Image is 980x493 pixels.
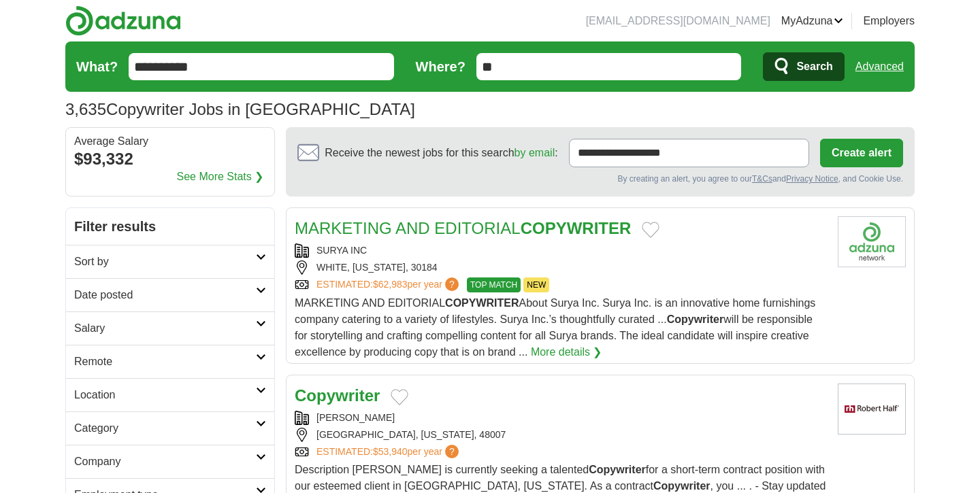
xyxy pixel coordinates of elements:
[65,100,415,118] h1: Copywriter Jobs in [GEOGRAPHIC_DATA]
[838,384,906,435] img: Robert Half logo
[416,56,465,77] label: Where?
[66,245,274,278] a: Sort by
[531,344,602,360] a: More details ❯
[391,389,408,405] button: Add to favorite jobs
[65,97,106,122] span: 3,635
[295,260,827,275] div: WHITE, [US_STATE], 30184
[74,287,256,303] h2: Date posted
[521,219,632,237] strong: COPYWRITER
[74,454,256,470] h2: Company
[586,13,770,29] li: [EMAIL_ADDRESS][DOMAIN_NAME]
[373,446,408,457] span: $53,940
[295,219,631,237] a: MARKETING AND EDITORIALCOPYWRITER
[74,387,256,403] h2: Location
[820,139,903,167] button: Create alert
[467,277,521,292] span: TOP MATCH
[74,136,266,147] div: Average Salary
[667,313,724,325] strong: Copywriter
[445,297,519,309] strong: COPYWRITER
[445,277,459,291] span: ?
[74,354,256,370] h2: Remote
[66,208,274,245] h2: Filter results
[796,53,832,80] span: Search
[295,297,815,358] span: MARKETING AND EDITORIAL About Surya Inc. Surya Inc. is an innovative home furnishings company cat...
[316,445,461,459] a: ESTIMATED:$53,940per year?
[445,445,459,458] span: ?
[763,52,844,81] button: Search
[74,147,266,171] div: $93,332
[514,147,555,158] a: by email
[838,216,906,267] img: Company logo
[66,345,274,378] a: Remote
[66,445,274,478] a: Company
[295,428,827,442] div: [GEOGRAPHIC_DATA], [US_STATE], 48007
[855,53,904,80] a: Advanced
[66,378,274,411] a: Location
[752,174,772,184] a: T&Cs
[74,320,256,337] h2: Salary
[325,145,557,161] span: Receive the newest jobs for this search :
[76,56,118,77] label: What?
[177,169,264,185] a: See More Stats ❯
[786,174,838,184] a: Privacy Notice
[74,420,256,437] h2: Category
[66,311,274,345] a: Salary
[863,13,915,29] a: Employers
[523,277,549,292] span: NEW
[65,5,181,36] img: Adzuna logo
[297,173,903,185] div: By creating an alert, you agree to our and , and Cookie Use.
[316,277,461,292] a: ESTIMATED:$62,983per year?
[653,480,710,492] strong: Copywriter
[589,464,646,475] strong: Copywriter
[66,278,274,311] a: Date posted
[316,412,395,423] a: [PERSON_NAME]
[295,386,380,405] a: Copywriter
[642,222,659,238] button: Add to favorite jobs
[781,13,844,29] a: MyAdzuna
[373,279,408,290] span: $62,983
[66,411,274,445] a: Category
[295,243,827,258] div: SURYA INC
[74,254,256,270] h2: Sort by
